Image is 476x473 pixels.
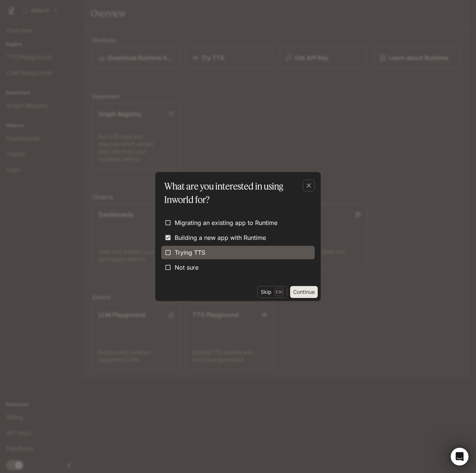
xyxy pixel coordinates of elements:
[275,288,284,296] p: Esc
[257,286,287,298] button: SkipEsc
[175,263,199,272] span: Not sure
[175,233,266,242] span: Building a new app with Runtime
[175,248,205,257] span: Trying TTS
[290,286,318,298] button: Continue
[451,448,469,466] iframe: Intercom live chat
[164,180,309,206] p: What are you interested in using Inworld for?
[175,218,277,227] span: Migrating an existing app to Runtime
